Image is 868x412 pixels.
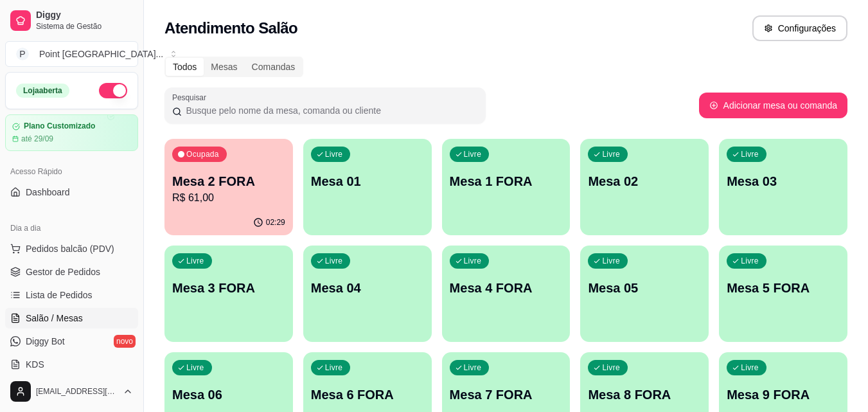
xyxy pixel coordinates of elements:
[164,18,297,39] h2: Atendimento Salão
[450,279,563,297] p: Mesa 4 FORA
[166,58,204,76] div: Todos
[588,279,701,297] p: Mesa 05
[5,5,138,36] a: DiggySistema de Gestão
[741,149,759,159] p: Livre
[5,238,138,259] button: Pedidos balcão (PDV)
[699,93,847,118] button: Adicionar mesa ou comanda
[602,149,620,159] p: Livre
[719,246,847,342] button: LivreMesa 5 FORA
[5,354,138,375] a: KDS
[172,279,285,297] p: Mesa 3 FORA
[741,256,759,266] p: Livre
[26,242,114,255] span: Pedidos balcão (PDV)
[26,289,93,301] span: Lista de Pedidos
[172,386,285,404] p: Mesa 06
[602,363,620,373] p: Livre
[36,21,133,31] span: Sistema de Gestão
[303,246,432,342] button: LivreMesa 04
[164,246,293,342] button: LivreMesa 3 FORA
[36,386,118,397] span: [EMAIL_ADDRESS][DOMAIN_NAME]
[164,139,293,235] button: OcupadaMesa 2 FORAR$ 61,0002:29
[325,149,343,159] p: Livre
[172,172,285,190] p: Mesa 2 FORA
[26,335,65,348] span: Diggy Bot
[172,190,285,206] p: R$ 61,00
[303,139,432,235] button: LivreMesa 01
[311,279,424,297] p: Mesa 04
[5,41,138,67] button: Select a team
[186,363,204,373] p: Livre
[26,358,44,371] span: KDS
[21,134,53,144] article: até 29/09
[26,186,70,199] span: Dashboard
[311,172,424,190] p: Mesa 01
[204,58,244,76] div: Mesas
[26,265,100,278] span: Gestor de Pedidos
[311,386,424,404] p: Mesa 6 FORA
[464,363,482,373] p: Livre
[5,285,138,305] a: Lista de Pedidos
[450,172,563,190] p: Mesa 1 FORA
[752,15,847,41] button: Configurações
[24,121,95,131] article: Plano Customizado
[602,256,620,266] p: Livre
[266,217,285,228] p: 02:29
[580,139,709,235] button: LivreMesa 02
[727,279,840,297] p: Mesa 5 FORA
[450,386,563,404] p: Mesa 7 FORA
[5,114,138,151] a: Plano Customizadoaté 29/09
[16,84,69,98] div: Loja aberta
[442,139,571,235] button: LivreMesa 1 FORA
[5,308,138,328] a: Salão / Mesas
[719,139,847,235] button: LivreMesa 03
[5,218,138,238] div: Dia a dia
[172,92,211,103] label: Pesquisar
[5,262,138,282] a: Gestor de Pedidos
[39,48,163,60] div: Point [GEOGRAPHIC_DATA] ...
[36,10,133,21] span: Diggy
[727,386,840,404] p: Mesa 9 FORA
[325,256,343,266] p: Livre
[325,363,343,373] p: Livre
[186,149,219,159] p: Ocupada
[182,104,478,117] input: Pesquisar
[5,376,138,407] button: [EMAIL_ADDRESS][DOMAIN_NAME]
[741,363,759,373] p: Livre
[588,386,701,404] p: Mesa 8 FORA
[5,161,138,182] div: Acesso Rápido
[26,312,83,325] span: Salão / Mesas
[245,58,303,76] div: Comandas
[5,182,138,202] a: Dashboard
[588,172,701,190] p: Mesa 02
[464,256,482,266] p: Livre
[16,48,29,60] span: P
[464,149,482,159] p: Livre
[5,331,138,352] a: Diggy Botnovo
[186,256,204,266] p: Livre
[442,246,571,342] button: LivreMesa 4 FORA
[727,172,840,190] p: Mesa 03
[99,83,127,98] button: Alterar Status
[580,246,709,342] button: LivreMesa 05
